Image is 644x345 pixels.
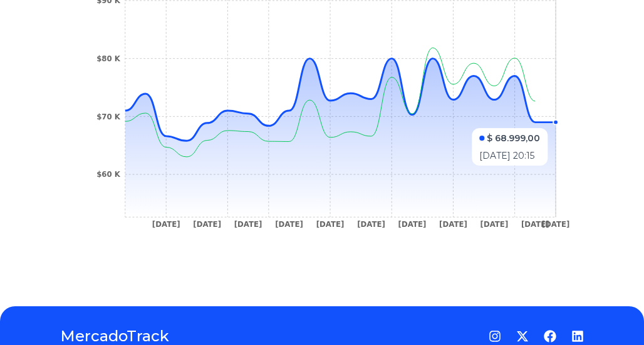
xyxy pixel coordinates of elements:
a: Twitter [516,330,529,342]
tspan: [DATE] [193,221,221,229]
a: Instagram [489,330,501,342]
tspan: [DATE] [439,221,467,229]
tspan: [DATE] [542,221,570,229]
tspan: [DATE] [521,221,549,229]
tspan: [DATE] [357,221,385,229]
tspan: [DATE] [316,221,345,229]
a: LinkedIn [571,330,584,342]
tspan: [DATE] [234,221,262,229]
tspan: [DATE] [275,221,303,229]
tspan: $60 K [96,170,121,179]
tspan: $70 K [96,112,121,121]
tspan: [DATE] [152,221,180,229]
tspan: [DATE] [398,221,427,229]
a: Facebook [544,330,556,342]
tspan: $80 K [96,54,121,63]
tspan: [DATE] [480,221,509,229]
